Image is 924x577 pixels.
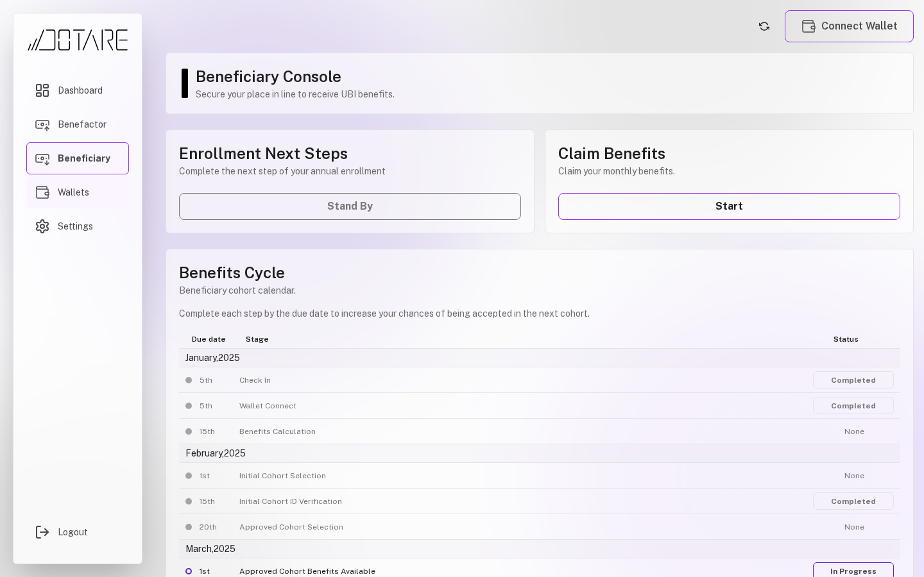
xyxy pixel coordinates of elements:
div: January, 2025 [179,348,900,367]
div: Due date [192,334,233,344]
div: 15th [185,496,227,506]
button: None [814,467,894,484]
div: 15th [185,426,227,437]
div: Wallet Connect [239,401,800,411]
button: None [814,518,894,535]
div: Stage [246,334,791,344]
div: March, 2025 [179,539,900,558]
div: 5th [185,375,227,385]
span: Dashboard [58,84,103,97]
div: Approved Cohort Selection [239,522,801,532]
p: Claim your monthly benefits. [558,165,900,178]
a: Start [558,193,900,220]
img: Dotare Logo [26,29,129,51]
div: Check In [239,375,800,385]
span: Wallets [58,186,89,199]
button: None [814,422,894,440]
div: Initial Cohort Selection [239,471,801,481]
a: Completed [813,492,894,510]
p: Beneficiary cohort calendar. [179,284,900,297]
h1: Claim Benefits [558,143,900,163]
div: 5th [185,401,227,411]
div: 1st [185,471,227,481]
span: Logout [58,526,88,539]
div: February, 2025 [179,444,900,462]
div: Status [804,334,887,344]
span: Benefactor [58,118,107,131]
a: Completed [813,397,894,414]
h1: Benefits Cycle [179,262,900,283]
p: Secure your place in line to receive UBI benefits. [196,88,900,101]
span: Beneficiary [58,152,110,165]
div: 1st [185,566,227,576]
button: Connect Wallet [785,10,914,42]
img: Wallets [801,19,816,34]
p: Complete each step by the due date to increase your chances of being accepted in the next cohort. [179,307,900,320]
button: Refresh account status [754,16,774,37]
img: Benefactor [35,117,50,132]
div: 20th [185,522,227,532]
div: Initial Cohort ID Verification [239,496,800,506]
h1: Enrollment Next Steps [179,143,521,163]
p: Complete the next step of your annual enrollment [179,165,521,178]
h1: Beneficiary Console [196,66,900,87]
a: Completed [813,371,894,389]
div: Approved Cohort Benefits Available [239,566,800,576]
span: Settings [58,220,93,233]
img: Beneficiary [35,151,50,166]
div: Benefits Calculation [239,426,801,437]
img: Wallets [35,185,50,200]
